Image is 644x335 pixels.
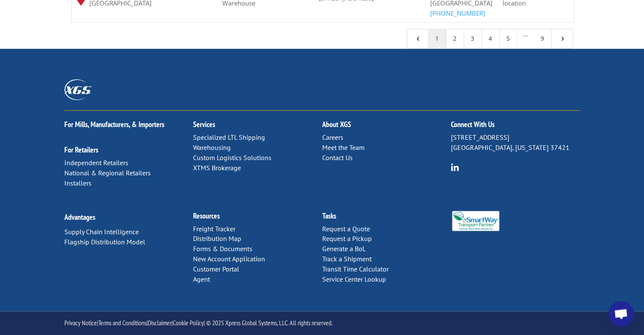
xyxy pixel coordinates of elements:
a: Contact Us [322,153,352,162]
a: Advantages [64,212,95,222]
p: [STREET_ADDRESS] [GEOGRAPHIC_DATA], [US_STATE] 37421 [451,133,580,153]
a: Specialized LTL Shipping [193,133,265,141]
img: XGS_Logos_ALL_2024_All_White [64,79,91,100]
a: Careers [322,133,343,141]
span: 5 [558,35,566,42]
a: Request a Pickup [322,234,371,243]
a: Distribution Map [193,234,241,243]
a: Custom Logistics Solutions [193,153,271,162]
a: National & Regional Retailers [64,169,151,177]
a: 5 [500,29,517,48]
a: 2 [446,29,464,48]
a: For Mills, Manufacturers, & Importers [64,119,164,129]
img: group-6 [451,163,459,171]
a: Flagship Distribution Model [64,238,145,246]
a: Privacy Notice [64,318,97,327]
a: Installers [64,179,91,187]
h2: Tasks [322,212,451,224]
a: Request a Quote [322,224,370,233]
a: Forms & Documents [193,244,252,253]
a: [PHONE_NUMBER] [430,9,485,17]
a: Independent Retailers [64,158,128,167]
a: New Account Application [193,255,265,263]
a: Freight Tracker [193,224,235,233]
span: … [517,29,534,48]
a: 3 [464,29,482,48]
a: Transit Time Calculator [322,265,388,273]
a: Cookie Policy [173,318,204,327]
a: Warehousing [193,143,231,152]
a: XTMS Brokerage [193,163,241,172]
a: 1 [428,29,446,48]
a: Meet the Team [322,143,364,152]
a: About XGS [322,119,351,129]
a: Resources [193,211,220,221]
a: Supply Chain Intelligence [64,227,139,236]
a: Service Center Lookup [322,275,386,283]
a: Customer Portal [193,265,239,273]
a: Disclaimer [148,318,171,327]
a: Services [193,119,215,129]
a: 9 [534,29,552,48]
a: Track a Shipment [322,255,371,263]
a: Terms and Conditions [98,318,146,327]
a: 4 [482,29,500,48]
a: Agent [193,275,210,283]
span: 4 [414,35,422,42]
a: For Retailers [64,145,98,155]
img: Smartway_Logo [451,211,500,231]
a: Generate a BoL [322,244,365,253]
h2: Connect With Us [451,121,580,133]
div: Open chat [608,301,634,327]
p: | | | | © 2025 Xpress Global Systems, LLC. All rights reserved. [64,317,580,329]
